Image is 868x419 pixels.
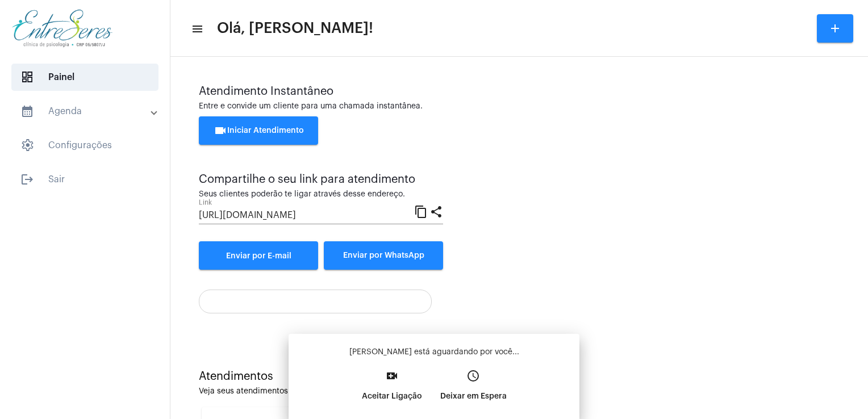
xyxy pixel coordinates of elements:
[440,386,507,407] p: Deixar em Espera
[362,386,422,407] p: Aceitar Ligação
[20,104,152,118] mat-panel-title: Agenda
[11,166,158,193] span: Sair
[214,124,227,137] mat-icon: videocam
[343,252,424,259] span: Enviar por WhatsApp
[199,190,443,199] div: Seus clientes poderão te ligar através desse endereço.
[828,22,842,35] mat-icon: add
[353,366,431,414] button: Aceitar Ligação
[431,366,516,414] button: Deixar em Espera
[199,173,443,186] div: Compartilhe o seu link para atendimento
[298,346,570,358] p: [PERSON_NAME] está aguardando por você...
[199,85,840,98] div: Atendimento Instantâneo
[199,102,840,111] div: Entre e convide um cliente para uma chamada instantânea.
[226,252,291,260] span: Enviar por E-mail
[414,204,428,218] mat-icon: content_copy
[466,369,480,383] mat-icon: access_time
[9,6,115,51] img: aa27006a-a7e4-c883-abf8-315c10fe6841.png
[20,139,34,152] span: sidenav icon
[11,64,158,91] span: Painel
[385,369,399,383] mat-icon: video_call
[217,19,373,37] span: Olá, [PERSON_NAME]!
[191,22,202,36] mat-icon: sidenav icon
[199,370,840,383] div: Atendimentos
[20,70,34,84] span: sidenav icon
[20,104,34,118] mat-icon: sidenav icon
[199,387,840,396] div: Veja seus atendimentos em aberto.
[11,132,158,159] span: Configurações
[429,204,443,218] mat-icon: share
[214,127,304,135] span: Iniciar Atendimento
[20,173,34,186] mat-icon: sidenav icon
